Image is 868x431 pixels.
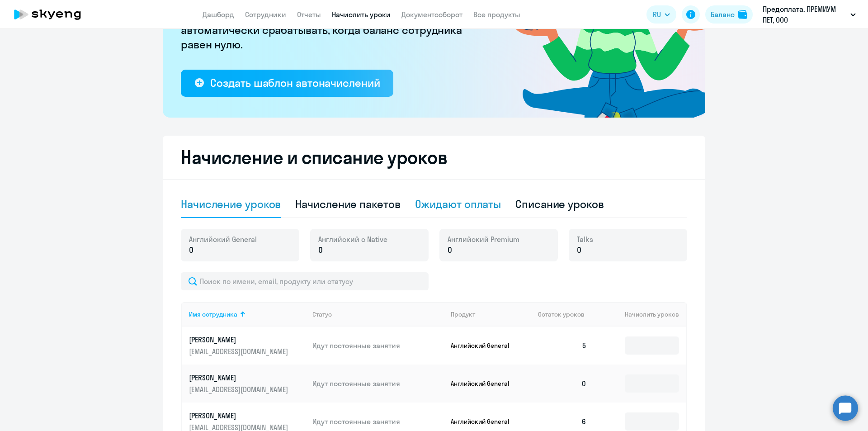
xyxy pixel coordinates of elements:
[451,310,531,318] div: Продукт
[711,9,735,20] div: Баланс
[594,302,686,327] th: Начислить уроков
[451,417,519,426] p: Английский General
[531,365,594,403] td: 0
[451,310,475,318] div: Продукт
[189,384,290,394] p: [EMAIL_ADDRESS][DOMAIN_NAME]
[705,5,753,24] button: Балансbalance
[448,244,452,256] span: 0
[318,244,323,256] span: 0
[401,10,462,19] a: Документооборот
[653,9,661,20] span: RU
[738,10,747,19] img: balance
[189,335,290,345] p: [PERSON_NAME]
[189,310,237,318] div: Имя сотрудника
[189,310,305,318] div: Имя сотрудника
[245,10,286,19] a: Сотрудники
[312,310,443,318] div: Статус
[473,10,520,19] a: Все продукты
[577,234,593,244] span: Talks
[181,70,393,97] button: Создать шаблон автоначислений
[448,234,519,244] span: Английский Premium
[312,310,332,318] div: Статус
[451,341,519,350] p: Английский General
[332,10,391,19] a: Начислить уроки
[189,244,193,256] span: 0
[189,335,305,356] a: [PERSON_NAME][EMAIL_ADDRESS][DOMAIN_NAME]
[189,234,257,244] span: Английский General
[181,147,687,168] h2: Начисление и списание уроков
[189,411,290,421] p: [PERSON_NAME]
[318,234,387,244] span: Английский с Native
[758,4,860,25] button: Предоплата, ПРЕМИУМ ПЕТ, ООО
[763,4,847,25] p: Предоплата, ПРЕМИУМ ПЕТ, ООО
[312,341,443,350] p: Идут постоянные занятия
[538,310,585,318] span: Остаток уроков
[203,10,234,19] a: Дашборд
[415,197,501,211] div: Ожидают оплаты
[451,379,519,388] p: Английский General
[538,310,594,318] div: Остаток уроков
[189,346,290,356] p: [EMAIL_ADDRESS][DOMAIN_NAME]
[210,76,380,90] div: Создать шаблон автоначислений
[189,373,290,383] p: [PERSON_NAME]
[312,379,443,388] p: Идут постоянные занятия
[515,197,604,211] div: Списание уроков
[181,197,281,211] div: Начисление уроков
[312,417,443,426] p: Идут постоянные занятия
[181,272,429,290] input: Поиск по имени, email, продукту или статусу
[577,244,581,256] span: 0
[189,373,305,394] a: [PERSON_NAME][EMAIL_ADDRESS][DOMAIN_NAME]
[297,10,321,19] a: Отчеты
[531,327,594,365] td: 5
[646,5,676,24] button: RU
[295,197,400,211] div: Начисление пакетов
